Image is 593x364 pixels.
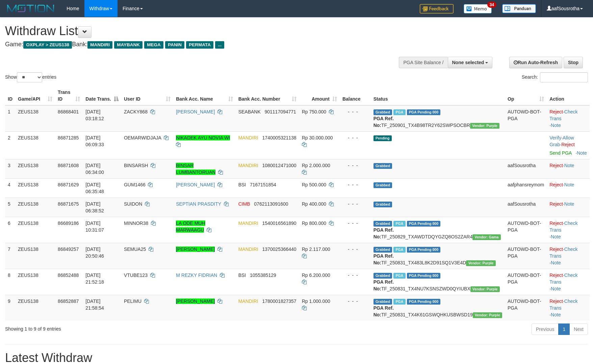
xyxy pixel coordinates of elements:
span: Marked by aafsolysreylen [393,273,405,279]
td: 4 [5,178,15,198]
a: Note [551,312,561,317]
a: Check Trans [549,109,577,121]
span: 86689186 [58,220,79,226]
span: Grabbed [373,221,392,227]
span: [DATE] 06:09:33 [85,135,104,147]
a: Note [551,234,561,239]
span: PGA Pending [407,109,441,115]
span: [DATE] 06:34:00 [85,163,104,175]
div: - - - [342,134,368,141]
span: Marked by aafkaynarin [393,221,405,227]
span: Copy 0762113091600 to clipboard [254,201,288,207]
td: 8 [5,269,15,295]
span: MANDIRI [238,163,258,168]
td: TF_250901_TX4B98TR2Y62SWPSOCBR [371,105,505,132]
span: PGA Pending [407,273,441,279]
span: 86852887 [58,298,79,304]
td: AUTOWD-BOT-PGA [505,105,547,132]
a: Allow Grab [549,135,574,147]
span: Vendor URL: https://trx31.1velocity.biz [472,234,501,240]
span: Rp 400.000 [302,201,326,207]
a: Reject [549,298,563,304]
span: [DATE] 06:35:48 [85,182,104,194]
a: Run Auto-Refresh [509,57,562,68]
span: Vendor URL: https://trx4.1velocity.biz [466,260,495,266]
td: · · [547,217,590,243]
span: BSI [238,182,246,187]
span: BINSARSH [124,163,148,168]
td: ZEUS138 [15,269,55,295]
div: - - - [342,298,368,305]
th: Op: activate to sort column ascending [505,86,547,105]
label: Search: [522,72,588,82]
input: Search: [540,72,588,82]
th: Balance [340,86,371,105]
th: Action [547,86,590,105]
td: AUTOWD-BOT-PGA [505,243,547,269]
a: Previous [532,323,559,335]
span: Grabbed [373,109,392,115]
span: Copy 1740005321138 to clipboard [262,135,296,140]
a: 1 [558,323,570,335]
span: MANDIRI [238,246,258,252]
span: SEMUA25 [124,246,146,252]
td: · · [547,243,590,269]
span: OEMARWIDJAJA [124,135,161,140]
span: MANDIRI [238,298,258,304]
span: PGA Pending [407,221,441,227]
span: Copy 7167151854 to clipboard [250,182,276,187]
span: ZACKY868 [124,109,148,114]
span: None selected [452,60,484,65]
span: MEGA [144,41,163,49]
div: PGA Site Balance / [399,57,447,68]
div: - - - [342,162,368,169]
span: MAYBANK [114,41,143,49]
a: Reject [549,220,563,226]
span: SEABANK [238,109,261,114]
td: · [547,178,590,198]
img: MOTION_logo.png [5,3,56,14]
td: 1 [5,105,15,132]
span: BSI [238,272,246,278]
td: AUTOWD-BOT-PGA [505,295,547,321]
span: Copy 1370025366440 to clipboard [262,246,296,252]
a: LA ODE MUH MARWAAGU [176,220,205,233]
h1: Withdraw List [5,24,389,38]
a: Note [551,260,561,265]
span: [DATE] 21:52:18 [85,272,104,285]
th: Date Trans.: activate to sort column descending [83,86,121,105]
span: [DATE] 20:50:46 [85,246,104,259]
a: Reject [549,246,563,252]
span: Marked by aafsolysreylen [393,299,405,305]
div: - - - [342,181,368,188]
span: OXPLAY > ZEUS138 [23,41,72,49]
td: ZEUS138 [15,243,55,269]
td: · · [547,295,590,321]
a: Check Trans [549,298,577,311]
span: Grabbed [373,273,392,279]
span: VTUBE123 [124,272,148,278]
td: TF_250829_TXAWDTDQYGZQ8OS2ZAR4 [371,217,505,243]
a: Reject [549,163,563,168]
a: [PERSON_NAME] [176,298,215,304]
span: 86871285 [58,135,79,140]
td: 6 [5,217,15,243]
b: PGA Ref. No: [373,116,394,128]
th: Status [371,86,505,105]
td: TF_250831_TX483L8K2D91SQ1V3E4D [371,243,505,269]
td: 5 [5,198,15,217]
td: · · [547,105,590,132]
a: Reject [561,142,575,147]
label: Show entries [5,72,56,82]
span: Rp 500.000 [302,182,326,187]
span: PELIMU [124,298,141,304]
span: Copy 1055385129 to clipboard [250,272,276,278]
span: 86871608 [58,163,79,168]
span: 86871675 [58,201,79,207]
span: Rp 1.000.000 [302,298,330,304]
a: [PERSON_NAME] [176,109,215,114]
a: Check Trans [549,246,577,259]
td: aafphansreymom [505,178,547,198]
a: Verify [549,135,561,140]
a: Note [577,150,587,156]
